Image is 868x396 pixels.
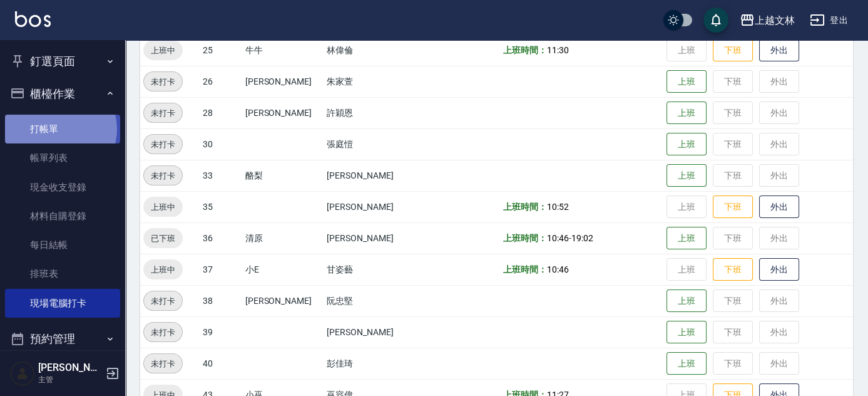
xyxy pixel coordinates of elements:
button: 下班 [713,39,753,62]
button: 外出 [759,39,799,62]
td: [PERSON_NAME] [242,66,324,97]
button: 上班 [666,102,707,125]
span: 上班中 [143,44,183,57]
img: Person [10,361,35,386]
button: 上越文林 [735,8,800,33]
button: 上班 [666,164,707,187]
span: 11:30 [547,45,569,55]
td: [PERSON_NAME] [242,285,324,316]
td: 38 [200,285,242,316]
button: 下班 [713,258,753,281]
td: [PERSON_NAME] [324,191,419,222]
td: 甘姿藝 [324,254,419,285]
td: 26 [200,66,242,97]
span: 未打卡 [144,75,182,88]
td: 36 [200,222,242,254]
b: 上班時間： [503,45,547,55]
img: Logo [15,11,51,27]
a: 現金收支登錄 [5,173,120,202]
td: 25 [200,34,242,66]
td: 37 [200,254,242,285]
span: 未打卡 [144,294,182,308]
td: 40 [200,348,242,379]
td: 張庭愷 [324,128,419,160]
button: 下班 [713,195,753,219]
td: [PERSON_NAME] [324,222,419,254]
td: 酪梨 [242,160,324,191]
p: 主管 [38,374,102,385]
td: 28 [200,97,242,128]
button: 上班 [666,321,707,344]
span: 已下班 [143,232,183,245]
span: 上班中 [143,201,183,214]
span: 未打卡 [144,107,182,120]
a: 排班表 [5,259,120,288]
a: 每日結帳 [5,231,120,259]
td: 許穎恩 [324,97,419,128]
button: 上班 [666,289,707,313]
td: 彭佳琦 [324,348,419,379]
button: 外出 [759,195,799,219]
td: 牛牛 [242,34,324,66]
button: 登出 [805,9,853,32]
td: - [500,222,663,254]
td: 阮忠堅 [324,285,419,316]
b: 上班時間： [503,264,547,274]
td: 33 [200,160,242,191]
span: 10:46 [547,233,569,243]
span: 未打卡 [144,357,182,370]
span: 10:46 [547,264,569,274]
a: 帳單列表 [5,143,120,172]
span: 未打卡 [144,326,182,339]
button: save [703,8,728,33]
td: 39 [200,316,242,348]
a: 現場電腦打卡 [5,289,120,318]
span: 19:02 [571,233,593,243]
td: [PERSON_NAME] [324,316,419,348]
a: 打帳單 [5,115,120,143]
span: 未打卡 [144,169,182,182]
a: 材料自購登錄 [5,202,120,231]
button: 上班 [666,227,707,250]
td: 小E [242,254,324,285]
td: [PERSON_NAME] [242,97,324,128]
button: 釘選頁面 [5,45,120,78]
b: 上班時間： [503,202,547,212]
button: 上班 [666,70,707,93]
td: 清原 [242,222,324,254]
td: 30 [200,128,242,160]
button: 外出 [759,258,799,281]
button: 上班 [666,133,707,156]
h5: [PERSON_NAME] [38,362,102,374]
span: 上班中 [143,263,183,276]
div: 上越文林 [755,13,795,28]
button: 上班 [666,352,707,375]
button: 預約管理 [5,323,120,355]
button: 櫃檯作業 [5,78,120,110]
b: 上班時間： [503,233,547,243]
td: 林偉倫 [324,34,419,66]
td: 35 [200,191,242,222]
span: 10:52 [547,202,569,212]
td: [PERSON_NAME] [324,160,419,191]
td: 朱家萱 [324,66,419,97]
span: 未打卡 [144,138,182,151]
